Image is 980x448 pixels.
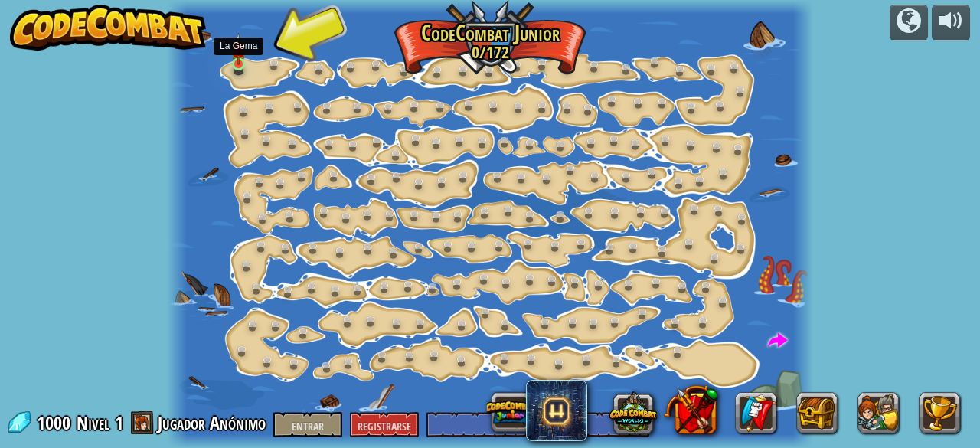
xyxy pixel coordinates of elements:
[273,412,342,437] button: Entrar
[37,410,70,435] font: 1000
[231,33,245,65] img: level-banner-unstarted.png
[350,412,419,437] button: Registrarse
[932,5,970,41] button: Ajustar volumen
[77,410,109,435] font: Nivel
[292,419,324,433] font: Entrar
[115,410,123,435] font: 1
[890,5,928,41] button: Campañas
[10,5,206,51] img: CodeCombat - Aprende a codificar jugando un juego
[358,419,411,433] font: Registrarse
[158,410,266,435] font: Jugador Anónimo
